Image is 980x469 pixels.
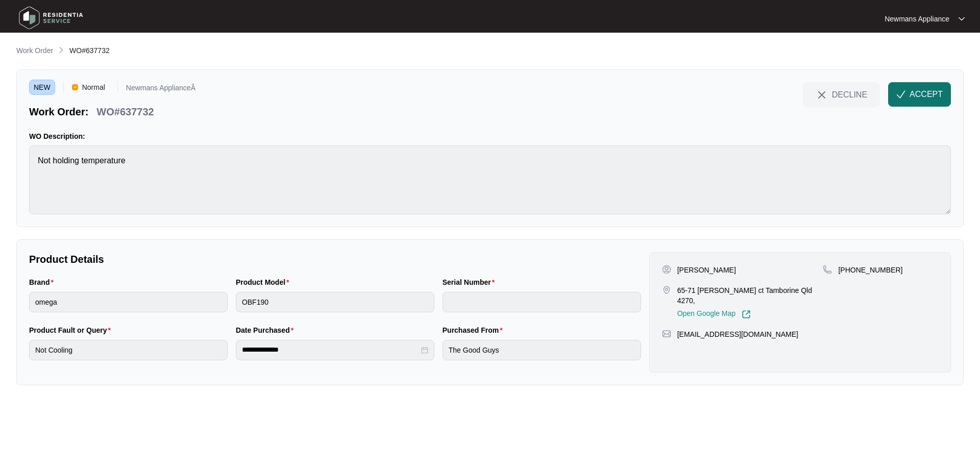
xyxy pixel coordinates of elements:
[236,277,293,287] label: Product Model
[677,329,798,339] p: [EMAIL_ADDRESS][DOMAIN_NAME]
[29,325,115,335] label: Product Fault or Query
[29,80,55,95] span: NEW
[126,84,195,95] p: Newmans ApplianceÂ
[888,82,951,107] button: check-IconACCEPT
[78,80,109,95] span: Normal
[959,16,965,21] img: dropdown arrow
[677,265,736,275] p: [PERSON_NAME]
[662,265,671,274] img: user-pin
[677,310,751,319] a: Open Google Map
[242,344,419,355] input: Date Purchased
[72,84,78,90] img: Vercel Logo
[677,285,823,306] p: 65-71 [PERSON_NAME] ct Tamborine Qld 4270,
[29,277,58,287] label: Brand
[443,277,499,287] label: Serial Number
[29,252,641,266] p: Product Details
[662,285,671,294] img: map-pin
[57,46,65,54] img: chevron-right
[29,145,951,214] textarea: Not holding temperature
[742,310,751,319] img: Link-External
[823,265,832,274] img: map-pin
[236,325,298,335] label: Date Purchased
[896,90,905,99] img: check-Icon
[443,325,507,335] label: Purchased From
[443,292,641,312] input: Serial Number
[96,105,154,119] p: WO#637732
[14,45,55,57] a: Work Order
[15,3,87,33] img: residentia service logo
[832,89,867,100] span: DECLINE
[29,105,88,119] p: Work Order:
[29,292,228,312] input: Brand
[803,82,880,107] button: close-IconDECLINE
[69,46,110,55] span: WO#637732
[29,340,228,360] input: Product Fault or Query
[443,340,641,360] input: Purchased From
[29,131,951,141] p: WO Description:
[910,88,943,101] span: ACCEPT
[838,265,902,275] p: [PHONE_NUMBER]
[236,292,434,312] input: Product Model
[16,45,53,56] p: Work Order
[816,89,828,101] img: close-Icon
[662,329,671,338] img: map-pin
[885,14,949,24] p: Newmans Appliance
